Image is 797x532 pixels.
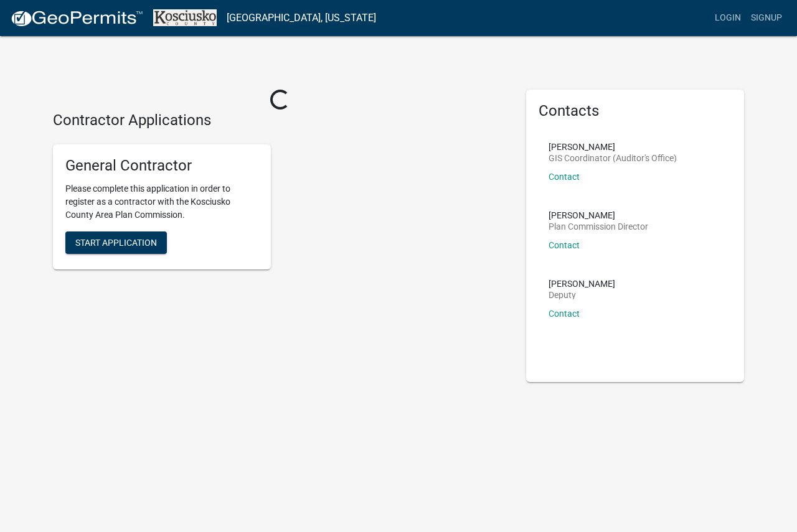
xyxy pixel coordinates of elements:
[549,309,580,319] a: Contact
[65,231,167,254] button: Start Application
[746,6,787,30] a: Signup
[549,240,580,250] a: Contact
[549,142,677,151] p: [PERSON_NAME]
[539,102,732,120] h5: Contacts
[549,172,580,182] a: Contact
[227,7,376,29] a: [GEOGRAPHIC_DATA], [US_STATE]
[549,279,615,288] p: [PERSON_NAME]
[549,211,648,220] p: [PERSON_NAME]
[549,154,677,162] p: GIS Coordinator (Auditor's Office)
[153,9,217,26] img: Kosciusko County, Indiana
[65,157,258,175] h5: General Contractor
[549,222,648,231] p: Plan Commission Director
[53,111,507,279] wm-workflow-list-section: Contractor Applications
[75,237,157,247] span: Start Application
[710,6,746,30] a: Login
[549,291,615,299] p: Deputy
[65,182,258,222] p: Please complete this application in order to register as a contractor with the Kosciusko County A...
[53,111,507,129] h4: Contractor Applications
